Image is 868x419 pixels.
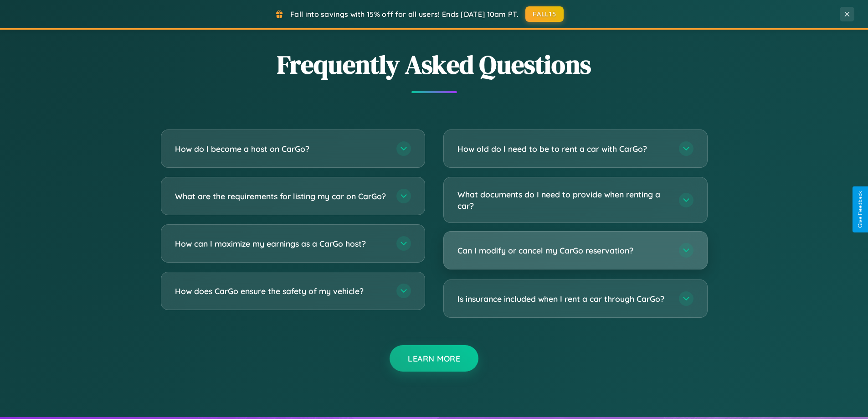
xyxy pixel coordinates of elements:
div: Give Feedback [857,191,863,228]
h3: How do I become a host on CarGo? [175,143,387,155]
h2: Frequently Asked Questions [161,47,708,82]
h3: Is insurance included when I rent a car through CarGo? [457,293,670,305]
h3: How does CarGo ensure the safety of my vehicle? [175,285,387,297]
h3: Can I modify or cancel my CarGo reservation? [457,245,670,256]
h3: What documents do I need to provide when renting a car? [457,189,670,211]
span: Fall into savings with 15% off for all users! Ends [DATE] 10am PT. [290,10,519,19]
h3: How old do I need to be to rent a car with CarGo? [457,143,670,155]
h3: How can I maximize my earnings as a CarGo host? [175,238,387,249]
h3: What are the requirements for listing my car on CarGo? [175,191,387,202]
button: Learn More [390,345,478,372]
button: FALL15 [525,6,564,22]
